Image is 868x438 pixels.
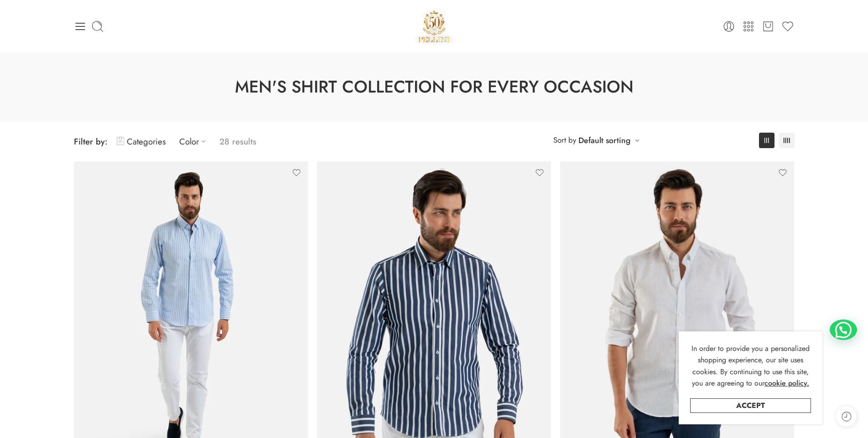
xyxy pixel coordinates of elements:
[764,377,809,389] a: cookie policy.
[23,75,845,99] h1: Men's Shirt Collection for Every Occasion
[553,133,576,148] span: Sort by
[690,398,811,413] a: Accept
[74,135,108,148] span: Filter by:
[415,7,454,46] a: Pellini -
[578,134,630,147] a: Default sorting
[179,131,210,152] a: Color
[781,20,794,33] a: Wishlist
[691,343,810,389] span: In order to provide you a personalized shopping experience, our site uses cookies. By continuing ...
[219,131,256,152] p: 28 results
[762,20,774,33] a: Cart
[722,20,735,33] a: Login / Register
[117,131,166,152] a: Categories
[415,7,454,46] img: Pellini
